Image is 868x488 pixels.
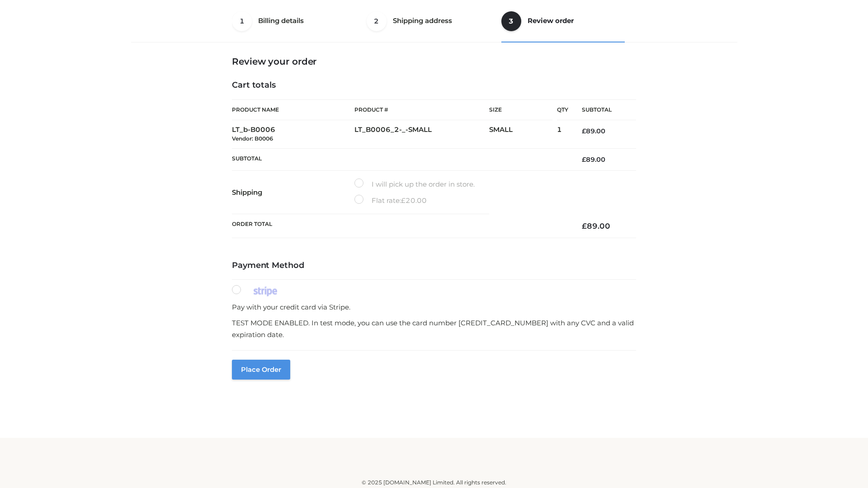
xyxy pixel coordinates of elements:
th: Subtotal [232,148,568,170]
bdi: 89.00 [582,155,605,164]
h4: Payment Method [232,261,636,271]
th: Size [489,100,552,120]
label: I will pick up the order in store. [354,178,475,190]
p: TEST MODE ENABLED. In test mode, you can use the card number [CREDIT_CARD_NUMBER] with any CVC an... [232,317,636,340]
p: Pay with your credit card via Stripe. [232,301,636,313]
th: Subtotal [568,100,636,120]
span: £ [582,221,587,230]
td: SMALL [489,120,557,149]
span: £ [401,196,406,205]
label: Flat rate: [354,195,427,206]
h3: Review your order [232,56,636,67]
bdi: 89.00 [582,221,610,230]
h4: Cart totals [232,80,636,90]
button: Place order [232,360,290,380]
small: Vendor: B0006 [232,135,273,142]
div: © 2025 [DOMAIN_NAME] Limited. All rights reserved. [134,478,734,487]
span: £ [582,155,586,164]
bdi: 89.00 [582,127,605,135]
bdi: 20.00 [401,196,427,205]
th: Product Name [232,99,354,120]
th: Product # [354,99,489,120]
th: Order Total [232,214,568,238]
td: LT_b-B0006 [232,120,354,149]
th: Shipping [232,171,354,214]
th: Qty [557,99,568,120]
span: £ [582,127,586,135]
td: LT_B0006_2-_-SMALL [354,120,489,149]
td: 1 [557,120,568,149]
